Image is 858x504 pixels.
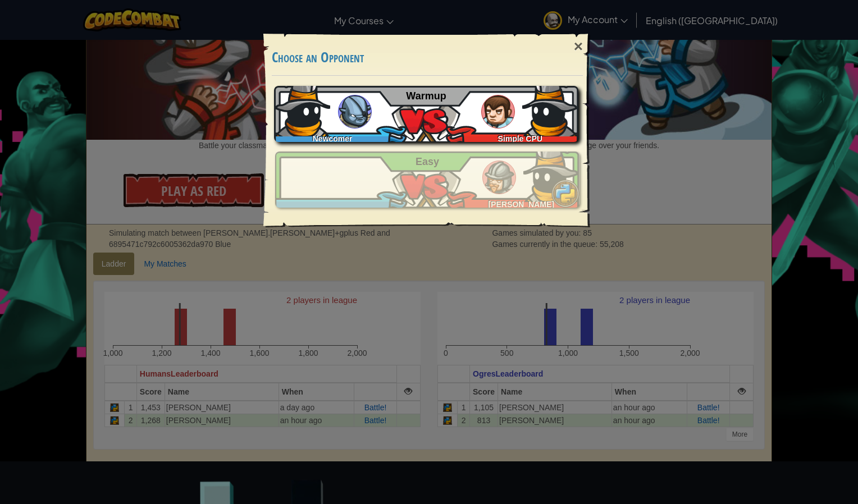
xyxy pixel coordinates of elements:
a: [PERSON_NAME] [275,152,579,208]
img: ogres_ladder_tutorial.png [338,95,372,129]
div: × [565,30,591,63]
a: NewcomerSimple CPU [275,86,579,142]
span: Simple CPU [498,134,542,143]
span: Newcomer [313,134,353,143]
img: humans_ladder_tutorial.png [481,95,515,129]
span: Warmup [406,90,446,102]
img: ydwmskAAAAGSURBVAMA1zIdaJYLXsYAAAAASUVORK5CYII= [523,146,579,202]
span: [PERSON_NAME] [488,200,554,209]
span: Easy [416,156,439,167]
img: ydwmskAAAAGSURBVAMA1zIdaJYLXsYAAAAASUVORK5CYII= [274,80,330,136]
img: humans_ladder_easy.png [482,161,516,194]
h3: Choose an Opponent [272,50,583,65]
img: ydwmskAAAAGSURBVAMA1zIdaJYLXsYAAAAASUVORK5CYII= [522,80,578,136]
